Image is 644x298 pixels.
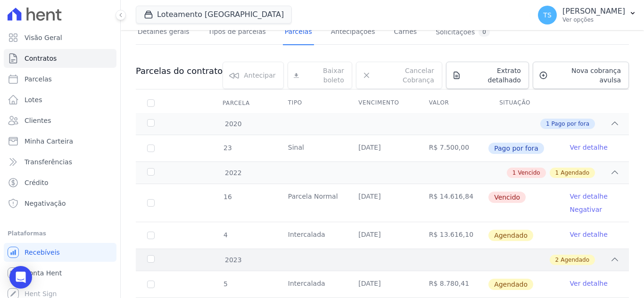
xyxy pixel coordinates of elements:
[347,93,417,113] th: Vencimento
[347,222,417,249] td: [DATE]
[570,279,608,288] a: Ver detalhe
[223,280,228,288] span: 5
[4,28,116,47] a: Visão Geral
[418,271,488,298] td: R$ 8.780,41
[8,228,113,239] div: Plataformas
[488,279,533,290] span: Agendado
[329,20,377,45] a: Antecipações
[392,20,419,45] a: Carnês
[277,135,347,161] td: Sinal
[488,192,526,203] span: Vencido
[347,271,417,298] td: [DATE]
[552,66,621,85] span: Nova cobrança avulsa
[561,169,589,177] span: Agendado
[4,153,116,171] a: Transferências
[530,2,644,28] button: TS [PERSON_NAME] Ver opções
[25,199,66,208] span: Negativação
[25,248,60,257] span: Recebíveis
[546,120,550,128] span: 1
[555,256,559,264] span: 2
[147,199,155,207] input: default
[418,184,488,222] td: R$ 14.616,84
[4,243,116,262] a: Recebíveis
[223,193,232,201] span: 16
[347,184,417,222] td: [DATE]
[277,271,347,298] td: Intercalada
[136,6,292,24] button: Loteamento [GEOGRAPHIC_DATA]
[552,120,589,128] span: Pago por fora
[488,230,533,241] span: Agendado
[25,54,57,63] span: Contratos
[570,143,608,152] a: Ver detalhe
[555,169,559,177] span: 1
[25,268,62,278] span: Conta Hent
[211,94,261,113] div: Parcela
[277,222,347,249] td: Intercalada
[562,16,625,24] p: Ver opções
[4,194,116,213] a: Negativação
[25,95,42,105] span: Lotes
[570,230,608,239] a: Ver detalhe
[25,116,51,125] span: Clientes
[9,266,32,289] div: Open Intercom Messenger
[25,137,73,146] span: Minha Carteira
[347,135,417,161] td: [DATE]
[277,93,347,113] th: Tipo
[136,20,191,45] a: Detalhes gerais
[418,135,488,161] td: R$ 7.500,00
[4,90,116,109] a: Lotes
[562,7,625,16] p: [PERSON_NAME]
[570,206,603,213] a: Negativar
[561,256,589,264] span: Agendado
[4,70,116,89] a: Parcelas
[25,157,72,167] span: Transferências
[418,222,488,249] td: R$ 13.616,10
[147,145,155,152] input: Só é possível selecionar pagamentos em aberto
[488,143,544,154] span: Pago por fora
[25,33,62,42] span: Visão Geral
[543,12,551,18] span: TS
[570,192,608,201] a: Ver detalhe
[147,281,155,288] input: default
[25,74,52,84] span: Parcelas
[533,62,629,89] a: Nova cobrança avulsa
[277,184,347,222] td: Parcela Normal
[223,231,228,239] span: 4
[479,28,490,37] div: 0
[136,65,223,77] h3: Parcelas do contrato
[518,169,540,177] span: Vencido
[512,169,516,177] span: 1
[4,264,116,282] a: Conta Hent
[283,20,314,45] a: Parcelas
[434,20,492,45] a: Solicitações0
[206,20,268,45] a: Tipos de parcelas
[465,66,521,85] span: Extrato detalhado
[25,178,49,187] span: Crédito
[4,173,116,192] a: Crédito
[4,49,116,68] a: Contratos
[4,111,116,130] a: Clientes
[147,232,155,239] input: default
[436,28,490,37] div: Solicitações
[446,62,529,89] a: Extrato detalhado
[488,93,558,113] th: Situação
[4,132,116,151] a: Minha Carteira
[223,144,232,152] span: 23
[418,93,488,113] th: Valor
